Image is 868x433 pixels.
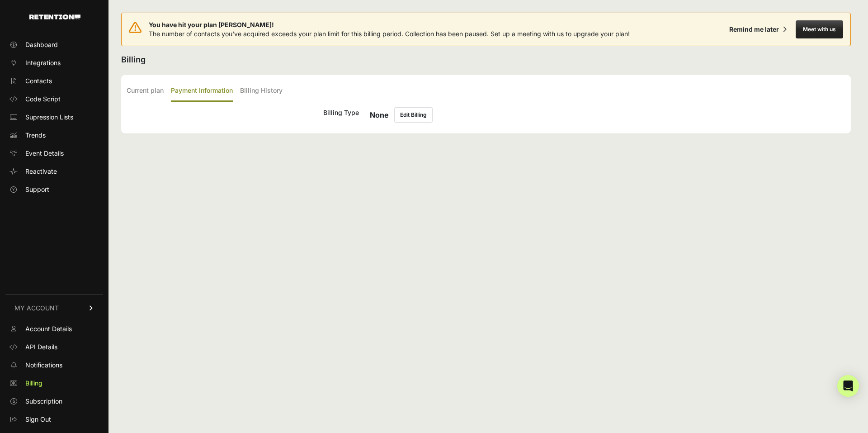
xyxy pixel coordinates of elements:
[25,397,62,406] span: Subscription
[25,324,72,333] span: Account Details
[837,375,859,397] div: Open Intercom Messenger
[25,379,42,388] span: Billing
[796,20,843,38] button: Meet with us
[127,81,164,102] label: Current plan
[121,53,851,66] h2: Billing
[5,38,103,52] a: Dashboard
[149,20,630,29] span: You have hit your plan [PERSON_NAME]!
[5,340,103,354] a: API Details
[25,343,57,352] span: API Details
[25,185,49,194] span: Support
[25,361,62,370] span: Notifications
[5,146,103,161] a: Event Details
[5,92,103,106] a: Code Script
[5,56,103,70] a: Integrations
[5,394,103,409] a: Subscription
[171,81,233,102] label: Payment Information
[25,149,64,158] span: Event Details
[5,182,103,197] a: Support
[25,76,52,86] span: Contacts
[726,21,790,38] button: Remind me later
[5,358,103,372] a: Notifications
[5,128,103,143] a: Trends
[127,107,359,123] div: Billing Type
[370,109,389,120] h6: None
[14,304,59,313] span: MY ACCOUNT
[25,95,61,104] span: Code Script
[5,110,103,124] a: Supression Lists
[25,167,57,176] span: Reactivate
[25,113,73,122] span: Supression Lists
[25,131,46,140] span: Trends
[729,25,779,34] div: Remind me later
[5,412,103,427] a: Sign Out
[5,322,103,336] a: Account Details
[29,14,80,19] img: Retention.com
[5,376,103,390] a: Billing
[5,294,103,322] a: MY ACCOUNT
[25,58,61,67] span: Integrations
[240,81,283,102] label: Billing History
[394,107,433,123] button: Edit Billing
[5,74,103,88] a: Contacts
[25,415,51,424] span: Sign Out
[149,30,630,38] span: The number of contacts you've acquired exceeds your plan limit for this billing period. Collectio...
[5,164,103,179] a: Reactivate
[25,40,58,49] span: Dashboard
